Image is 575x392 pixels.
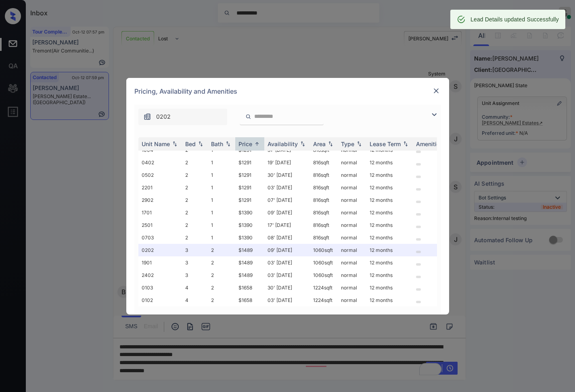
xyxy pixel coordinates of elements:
[245,113,251,120] img: icon-zuma
[341,140,354,147] div: Type
[235,219,264,231] td: $1390
[235,194,264,206] td: $1291
[156,112,171,121] span: 0202
[208,231,235,244] td: 1
[264,294,310,306] td: 03' [DATE]
[138,244,182,256] td: 0202
[138,206,182,219] td: 1701
[416,140,443,147] div: Amenities
[338,181,366,194] td: normal
[338,244,366,256] td: normal
[208,244,235,256] td: 2
[138,219,182,231] td: 2501
[310,169,338,181] td: 816 sqft
[235,269,264,281] td: $1489
[366,194,413,206] td: 12 months
[338,156,366,169] td: normal
[182,219,208,231] td: 2
[182,231,208,244] td: 2
[366,219,413,231] td: 12 months
[264,169,310,181] td: 30' [DATE]
[182,294,208,306] td: 4
[138,169,182,181] td: 0502
[126,78,449,105] div: Pricing, Availability and Amenities
[310,256,338,269] td: 1060 sqft
[235,181,264,194] td: $1291
[208,294,235,306] td: 2
[310,281,338,294] td: 1224 sqft
[182,169,208,181] td: 2
[208,206,235,219] td: 1
[138,194,182,206] td: 2902
[143,113,151,121] img: icon-zuma
[264,156,310,169] td: 19' [DATE]
[235,244,264,256] td: $1489
[310,294,338,306] td: 1224 sqft
[370,140,401,147] div: Lease Term
[366,281,413,294] td: 12 months
[138,294,182,306] td: 0102
[182,206,208,219] td: 2
[366,269,413,281] td: 12 months
[182,194,208,206] td: 2
[299,141,307,147] img: sorting
[338,206,366,219] td: normal
[235,206,264,219] td: $1390
[366,294,413,306] td: 12 months
[366,231,413,244] td: 12 months
[355,141,363,147] img: sorting
[264,231,310,244] td: 08' [DATE]
[235,231,264,244] td: $1390
[182,181,208,194] td: 2
[366,244,413,256] td: 12 months
[138,281,182,294] td: 0103
[338,281,366,294] td: normal
[224,141,232,147] img: sorting
[313,140,326,147] div: Area
[208,194,235,206] td: 1
[235,281,264,294] td: $1658
[470,12,559,27] div: Lead Details updated Successfully
[182,269,208,281] td: 3
[208,281,235,294] td: 2
[310,206,338,219] td: 816 sqft
[138,156,182,169] td: 0402
[310,219,338,231] td: 816 sqft
[185,140,196,147] div: Bed
[253,141,261,147] img: sorting
[366,206,413,219] td: 12 months
[138,231,182,244] td: 0703
[235,256,264,269] td: $1489
[366,181,413,194] td: 12 months
[264,181,310,194] td: 03' [DATE]
[182,281,208,294] td: 4
[338,231,366,244] td: normal
[338,256,366,269] td: normal
[264,256,310,269] td: 03' [DATE]
[208,269,235,281] td: 2
[326,141,335,147] img: sorting
[238,140,252,147] div: Price
[268,140,298,147] div: Availability
[338,269,366,281] td: normal
[310,244,338,256] td: 1060 sqft
[208,181,235,194] td: 1
[138,256,182,269] td: 1901
[338,294,366,306] td: normal
[208,169,235,181] td: 1
[264,219,310,231] td: 17' [DATE]
[338,194,366,206] td: normal
[432,87,440,95] img: close
[310,269,338,281] td: 1060 sqft
[182,156,208,169] td: 2
[235,294,264,306] td: $1658
[429,110,439,119] img: icon-zuma
[235,169,264,181] td: $1291
[264,194,310,206] td: 07' [DATE]
[310,181,338,194] td: 816 sqft
[310,156,338,169] td: 816 sqft
[171,141,179,147] img: sorting
[264,244,310,256] td: 09' [DATE]
[208,256,235,269] td: 2
[208,219,235,231] td: 1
